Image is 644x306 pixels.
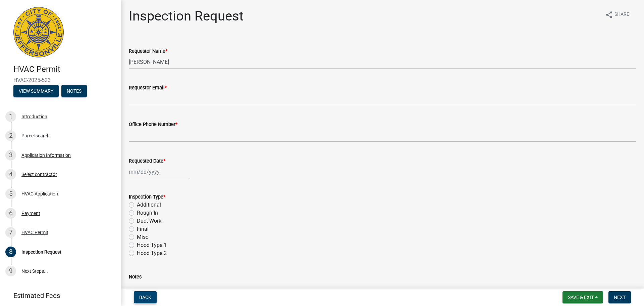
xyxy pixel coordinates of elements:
[21,191,58,196] div: HVAC Application
[21,211,40,216] div: Payment
[129,8,244,24] h1: Inspection Request
[5,111,16,122] div: 1
[137,201,161,209] label: Additional
[21,250,61,254] div: Inspection Request
[21,172,57,177] div: Select contractor
[134,291,157,303] button: Back
[13,89,59,94] wm-modal-confirm: Summary
[5,169,16,180] div: 4
[129,49,167,54] label: Requestor Name
[137,233,148,241] label: Misc
[13,7,64,57] img: City of Jeffersonville, Indiana
[614,295,626,300] span: Next
[614,11,629,19] span: Share
[129,195,165,200] label: Inspection Type
[137,249,167,257] label: Hood Type 2
[5,266,16,276] div: 9
[129,165,190,179] input: mm/dd/yyyy
[129,159,165,164] label: Requested Date
[562,291,603,303] button: Save & Exit
[568,295,594,300] span: Save & Exit
[129,86,167,90] label: Requestor Email
[129,122,177,127] label: Office Phone Number
[61,85,87,97] button: Notes
[5,247,16,257] div: 8
[137,225,149,233] label: Final
[13,77,107,83] span: HVAC-2025-523
[5,130,16,141] div: 2
[5,227,16,238] div: 7
[137,241,167,249] label: Hood Type 1
[5,150,16,161] div: 3
[21,230,48,235] div: HVAC Permit
[21,153,71,158] div: Application Information
[137,209,158,217] label: Rough-In
[21,114,47,119] div: Introduction
[5,188,16,199] div: 5
[61,89,87,94] wm-modal-confirm: Notes
[5,289,110,302] a: Estimated Fees
[5,208,16,219] div: 6
[600,8,635,21] button: shareShare
[139,295,151,300] span: Back
[21,133,50,138] div: Parcel search
[13,64,115,74] h4: HVAC Permit
[137,217,161,225] label: Duct Work
[13,85,59,97] button: View Summary
[608,291,631,303] button: Next
[129,275,142,279] label: Notes
[605,11,613,19] i: share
